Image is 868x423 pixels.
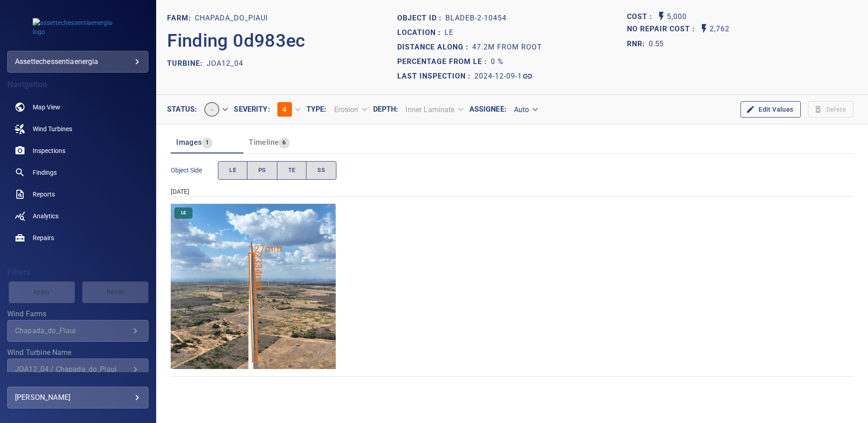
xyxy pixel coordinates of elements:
button: TE [277,161,307,180]
label: Type : [306,106,327,113]
div: Chapada_do_Piaui [15,326,130,335]
img: Chapada_do_Piaui/JOA12_04/2024-12-09-1/2024-12-09-2/image94wp94.jpg [171,204,336,369]
div: [PERSON_NAME] [15,390,141,405]
span: Reports [33,190,55,199]
svg: Auto Cost [656,11,667,22]
span: SS [317,165,325,176]
p: 0 % [491,56,503,67]
h4: Filters [7,268,148,277]
a: findings noActive [7,162,148,183]
label: Wind Farms [7,310,148,318]
p: 2024-12-09-1 [474,71,522,82]
p: 5,000 [667,11,687,23]
span: Repairs [33,233,54,242]
p: bladeB-2-10454 [445,13,507,24]
p: Object ID : [397,13,445,24]
span: Images [176,138,202,147]
img: assettechessentiaenergia-logo [33,18,123,36]
h1: RNR: [627,39,649,49]
a: windturbines noActive [7,118,148,140]
p: FARM: [167,13,195,24]
span: TE [288,165,296,176]
span: Analytics [33,211,59,221]
p: 47.2m from root [472,42,542,53]
label: Assignee : [469,106,507,113]
label: Depth : [373,106,399,113]
h1: Cost : [627,13,656,21]
a: map noActive [7,96,148,118]
span: 6 [279,138,289,148]
a: reports noActive [7,183,148,205]
p: 0.55 [649,39,663,49]
div: Inner Laminate [398,102,469,118]
span: Map View [33,103,60,112]
div: [DATE] [171,187,853,196]
div: Auto [507,102,544,118]
p: TURBINE: [167,58,207,69]
p: JOA12_04 [207,58,243,69]
a: analytics noActive [7,205,148,227]
a: inspections noActive [7,140,148,162]
div: Wind Farms [7,320,148,342]
a: repairs noActive [7,227,148,249]
svg: Auto No Repair Cost [699,23,710,34]
span: Timeline [249,138,279,147]
span: LE [229,165,236,176]
span: Projected additional costs incurred by waiting 1 year to repair. This is a function of possible i... [627,23,699,35]
p: Finding 0d983ec [167,27,306,54]
div: assettechessentiaenergia [15,54,141,69]
div: 4 [270,98,306,120]
span: Findings [33,168,57,177]
p: Chapada_do_Piaui [195,13,268,24]
span: Inspections [33,146,65,155]
label: Severity : [234,106,270,113]
span: Wind Turbines [33,124,72,133]
button: Edit Values [740,101,800,118]
h4: Navigation [7,80,148,89]
p: Percentage from LE : [397,56,491,67]
button: LE [218,161,247,180]
h1: No Repair Cost : [627,25,699,34]
span: The base labour and equipment costs to repair the finding. Does not include the loss of productio... [627,11,656,23]
label: Status : [167,106,197,113]
span: Object Side [171,166,218,175]
button: SS [306,161,336,180]
span: The ratio of the additional incurred cost of repair in 1 year and the cost of repairing today. Fi... [627,37,663,51]
button: PS [247,161,277,180]
p: Last Inspection : [397,71,474,82]
label: Wind Turbine Name [7,349,148,356]
div: assettechessentiaenergia [7,51,148,73]
div: Erosion [327,102,373,118]
p: 2,762 [710,23,730,35]
div: Wind Turbine Name [7,359,148,380]
span: - [205,105,218,114]
span: 4 [282,105,286,114]
p: Location : [397,27,444,38]
div: JOA12_04 / Chapada_do_Piaui [15,365,130,374]
span: 1 [202,138,212,148]
p: Distance along : [397,42,472,53]
div: - [197,98,234,120]
span: PS [258,165,266,176]
a: 2024-12-09-1 [474,71,533,82]
div: objectSide [218,161,336,180]
p: LE [444,27,454,38]
span: LE [176,210,192,216]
